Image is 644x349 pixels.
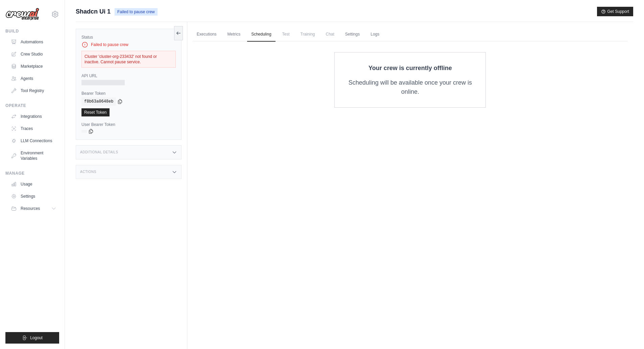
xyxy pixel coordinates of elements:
[8,135,59,146] a: LLM Connections
[81,35,176,40] label: Status
[5,8,39,21] img: Logo
[81,97,116,106] code: f8b63a0648eb
[247,27,275,42] a: Scheduling
[8,73,59,84] a: Agents
[341,27,364,42] a: Settings
[5,332,59,344] button: Logout
[278,27,294,41] span: Test
[21,206,40,211] span: Resources
[8,203,59,214] button: Resources
[345,63,475,73] p: Your crew is currently offline
[8,148,59,164] a: Environment Variables
[345,78,475,96] p: Scheduling will be available once your crew is online.
[81,122,176,127] label: User Bearer Token
[115,8,158,16] span: Failed to pause crew
[30,335,43,341] span: Logout
[8,37,59,47] a: Automations
[8,85,59,96] a: Tool Registry
[8,179,59,190] a: Usage
[597,7,633,16] button: Get Support
[610,317,644,349] iframe: Chat Widget
[223,27,245,42] a: Metrics
[5,28,59,34] div: Build
[80,170,96,174] h3: Actions
[193,27,221,42] a: Executions
[81,73,176,79] label: API URL
[8,123,59,134] a: Traces
[80,150,118,154] h3: Additional Details
[81,91,176,96] label: Bearer Token
[296,27,319,41] span: Training is not available until the deployment is complete
[8,49,59,60] a: Crew Studio
[81,51,176,68] div: Cluster 'cluster-org-233432' not found or inactive. Cannot pause service.
[5,103,59,108] div: Operate
[366,27,383,42] a: Logs
[322,27,338,41] span: Chat is not available until the deployment is complete
[81,41,176,48] div: Failed to pause crew
[76,7,111,16] span: Shadcn Ui 1
[5,171,59,176] div: Manage
[8,191,59,202] a: Settings
[8,61,59,72] a: Marketplace
[8,111,59,122] a: Integrations
[81,108,110,116] a: Reset Token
